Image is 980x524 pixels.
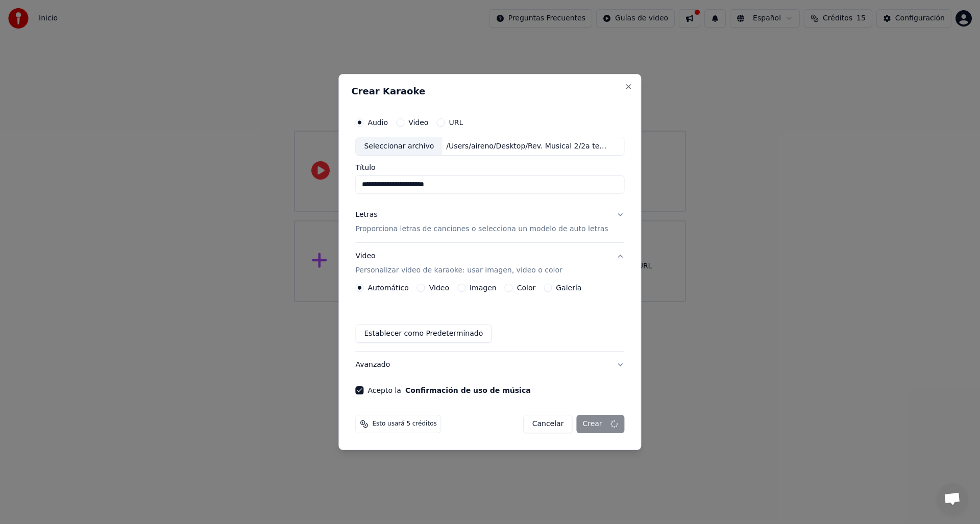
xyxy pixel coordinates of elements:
div: VideoPersonalizar video de karaoke: usar imagen, video o color [355,284,624,351]
div: Video [355,252,562,276]
label: Video [408,119,428,126]
label: Video [429,284,449,291]
label: URL [449,119,463,126]
button: Acepto la [405,387,531,394]
div: /Users/aireno/Desktop/Rev. Musical 2/2a temporada SHOW/ARAGONES/medley aragones_borrador.mp3 [442,141,616,152]
label: Imagen [470,284,497,291]
label: Acepto la [367,387,530,394]
label: Título [355,164,624,171]
h2: Crear Karaoke [351,87,628,96]
button: LetrasProporciona letras de canciones o selecciona un modelo de auto letras [355,202,624,243]
div: Seleccionar archivo [356,137,442,156]
button: Avanzado [355,352,624,378]
span: Esto usará 5 créditos [372,420,436,428]
button: VideoPersonalizar video de karaoke: usar imagen, video o color [355,243,624,284]
label: Galería [556,284,581,291]
label: Audio [367,119,388,126]
label: Automático [367,284,408,291]
label: Color [517,284,536,291]
div: Letras [355,210,377,220]
p: Proporciona letras de canciones o selecciona un modelo de auto letras [355,224,608,235]
button: Establecer como Predeterminado [355,325,492,343]
p: Personalizar video de karaoke: usar imagen, video o color [355,265,562,276]
button: Cancelar [524,415,573,433]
